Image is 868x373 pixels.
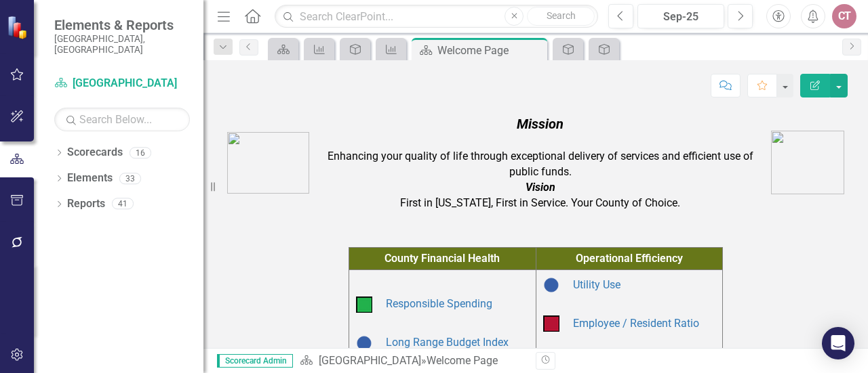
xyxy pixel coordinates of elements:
[54,76,190,91] a: [GEOGRAPHIC_DATA]
[319,354,421,367] a: [GEOGRAPHIC_DATA]
[573,278,620,291] a: Utility Use
[54,33,190,56] small: [GEOGRAPHIC_DATA], [GEOGRAPHIC_DATA]
[543,315,559,332] img: Below Plan
[637,4,724,28] button: Sep-25
[7,16,31,39] img: ClearPoint Strategy
[67,196,105,212] a: Reports
[227,132,309,194] img: AC_Logo.png
[119,173,141,184] div: 33
[437,42,544,59] div: Welcome Page
[67,171,113,186] a: Elements
[386,336,509,349] a: Long Range Budget Index
[427,354,498,367] div: Welcome Page
[384,252,500,265] span: County Financial Health
[822,327,854,359] div: Open Intercom Messenger
[112,198,134,210] div: 41
[275,5,598,28] input: Search ClearPoint...
[517,116,564,132] em: Mission
[832,4,856,28] button: CT
[642,9,719,25] div: Sep-25
[54,17,190,33] span: Elements & Reports
[771,131,844,194] img: AA%20logo.png
[526,181,555,194] em: Vision
[130,147,151,158] div: 16
[547,10,576,21] span: Search
[527,7,595,26] button: Search
[313,111,768,215] td: Enhancing your quality of life through exceptional delivery of services and efficient use of publ...
[356,335,372,351] img: Baselining
[300,353,526,369] div: »
[54,108,190,131] input: Search Below...
[217,354,293,368] span: Scorecard Admin
[573,317,699,330] a: Employee / Resident Ratio
[543,277,559,293] img: Baselining
[356,297,372,313] img: On Target
[386,297,492,310] a: Responsible Spending
[67,145,123,160] a: Scorecards
[576,252,683,265] span: Operational Efficiency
